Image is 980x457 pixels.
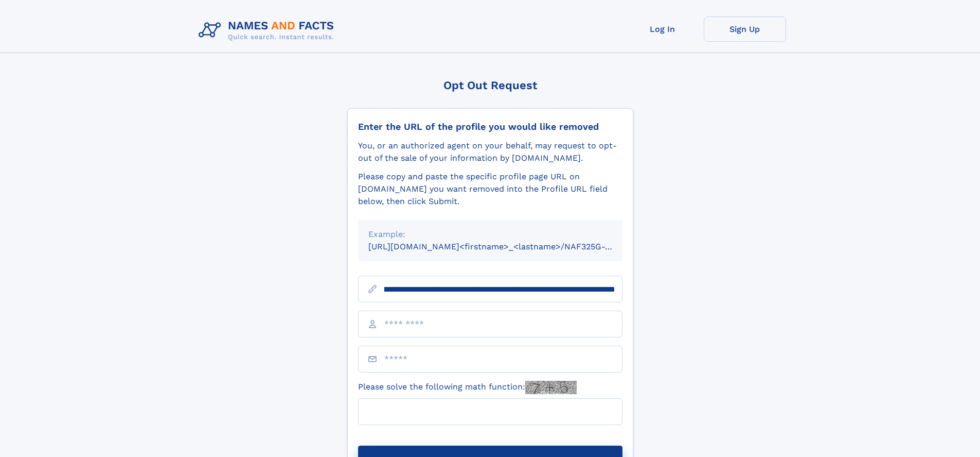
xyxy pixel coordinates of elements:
[358,140,622,164] div: You, or an authorized agent on your behalf, may request to opt-out of the sale of your informatio...
[194,16,343,44] img: Logo Names and Facts
[358,121,622,132] div: Enter the URL of the profile you would like removed
[358,171,622,208] div: Please copy and paste the specific profile page URL on [DOMAIN_NAME] you want removed into the Pr...
[621,16,704,42] a: Log In
[704,16,786,42] a: Sign Up
[347,79,633,92] div: Opt Out Request
[368,242,642,251] small: [URL][DOMAIN_NAME]<firstname>_<lastname>/NAF325G-xxxxxxxx
[368,228,612,241] div: Example:
[358,381,577,394] label: Please solve the following math function:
